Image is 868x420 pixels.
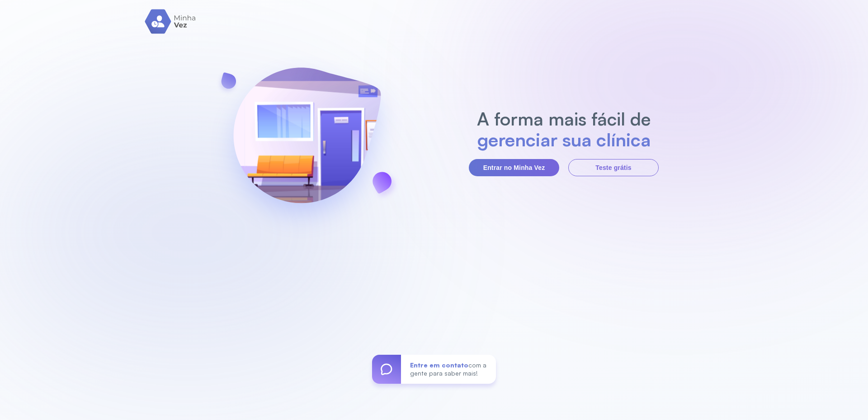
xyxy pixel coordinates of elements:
h2: A forma mais fácil de [472,108,656,129]
div: com a gente para saber mais! [401,355,496,384]
button: Entrar no Minha Vez [469,159,559,176]
a: Entre em contatocom a gente para saber mais! [372,355,496,384]
span: Entre em contato [410,361,468,369]
button: Teste grátis [568,159,659,176]
img: banner-login.svg [209,43,405,241]
h2: gerenciar sua clínica [472,129,656,150]
img: logo.svg [145,9,197,34]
